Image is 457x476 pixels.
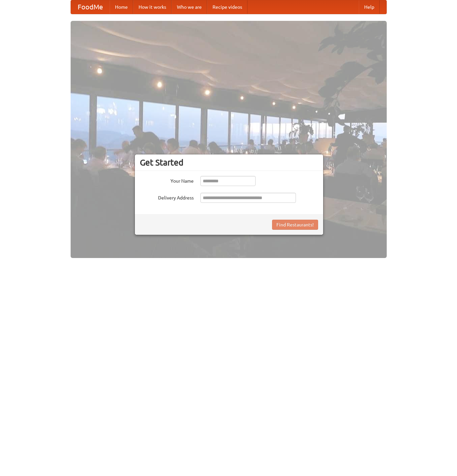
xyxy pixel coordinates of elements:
[140,176,194,184] label: Your Name
[71,0,110,14] a: FoodMe
[140,157,318,168] h3: Get Started
[110,0,133,14] a: Home
[207,0,247,14] a: Recipe videos
[272,220,318,230] button: Find Restaurants!
[172,0,207,14] a: Who we are
[133,0,172,14] a: How it works
[359,0,380,14] a: Help
[140,193,194,201] label: Delivery Address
